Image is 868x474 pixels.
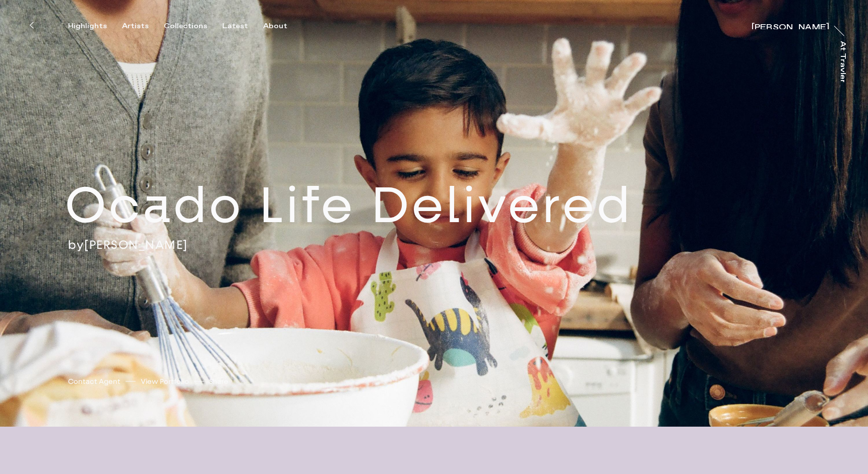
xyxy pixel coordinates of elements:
a: Contact Agent [68,376,120,387]
div: At Trayler [838,41,846,84]
button: Share [209,375,228,388]
a: [PERSON_NAME] [84,237,188,252]
a: View Portfolio [141,376,189,387]
div: Collections [164,22,207,31]
button: Highlights [68,22,122,31]
div: Artists [122,22,149,31]
button: Artists [122,22,164,31]
div: Latest [222,22,248,31]
div: Highlights [68,22,107,31]
a: [PERSON_NAME] [752,19,829,29]
a: At Trayler [841,41,851,82]
span: by [68,237,84,252]
button: Latest [222,22,263,31]
button: Collections [164,22,222,31]
button: About [263,22,302,31]
div: About [263,22,287,31]
h2: Ocado Life Delivered [65,174,701,237]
